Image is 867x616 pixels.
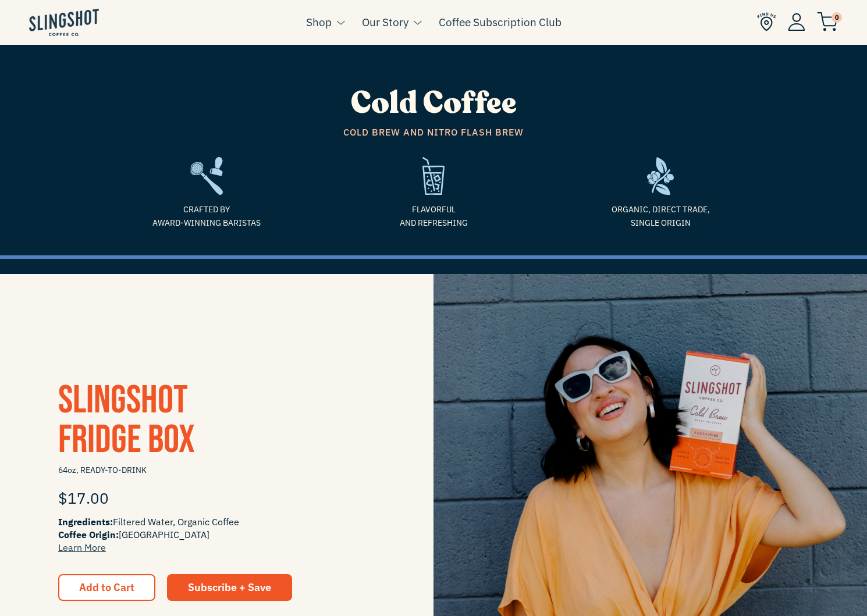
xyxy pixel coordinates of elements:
a: 0 [817,15,838,29]
span: 64oz, READY-TO-DRINK [58,460,375,480]
a: Coffee Subscription Club [439,13,562,31]
span: Filtered Water, Organic Coffee [GEOGRAPHIC_DATA] [58,515,375,554]
a: SlingshotFridge Box [58,377,195,464]
img: refreshing-1635975143169.svg [422,157,444,195]
div: $17.00 [58,480,375,515]
img: Account [788,13,805,31]
span: Crafted by Award-Winning Baristas [102,203,311,229]
span: Cold Coffee [351,83,517,124]
img: frame2-1635783918803.svg [190,157,223,195]
span: Slingshot Fridge Box [58,377,195,464]
span: Add to Cart [79,581,134,594]
a: Shop [306,13,332,31]
a: Our Story [362,13,408,31]
button: Add to Cart [58,574,155,601]
span: Flavorful and refreshing [329,203,538,229]
img: Find Us [757,12,776,31]
img: frame-1635784469962.svg [647,157,674,195]
span: Coffee Origin: [58,529,119,540]
a: Learn More [58,542,106,553]
span: Subscribe + Save [188,581,271,594]
span: 0 [832,12,842,23]
img: cart [817,12,838,31]
span: Cold Brew and Nitro Flash Brew [102,125,765,140]
span: Ingredients: [58,516,113,528]
span: Organic, Direct Trade, Single Origin [556,203,765,229]
a: Subscribe + Save [167,574,292,601]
